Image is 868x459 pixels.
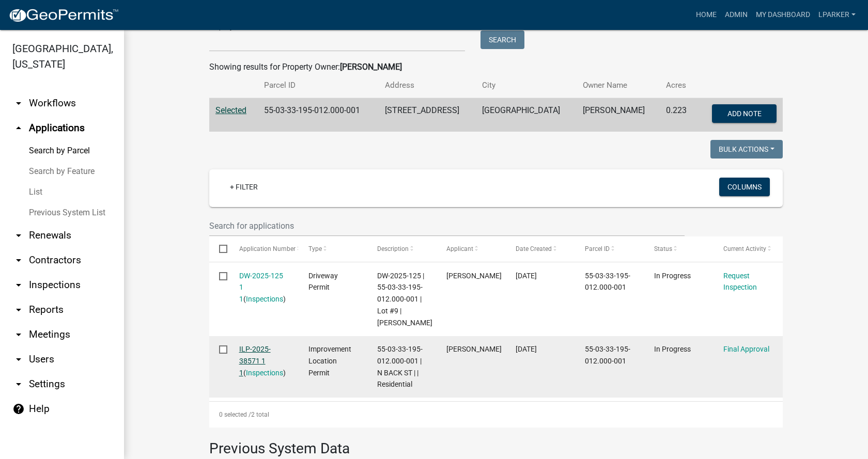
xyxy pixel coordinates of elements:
[481,30,524,49] button: Search
[209,236,229,261] datatable-header-cell: Select
[476,98,577,132] td: [GEOGRAPHIC_DATA]
[239,270,289,305] div: ( )
[308,245,322,252] span: Type
[377,272,432,327] span: DW-2025-125 | 55-03-33-195-012.000-001 | Lot #9 | HADLEY TONY
[12,378,25,390] i: arrow_drop_down
[644,236,714,261] datatable-header-cell: Status
[340,62,402,72] strong: [PERSON_NAME]
[222,178,266,196] a: + Filter
[719,178,770,196] button: Columns
[585,272,630,292] span: 55-03-33-195-012.000-001
[476,73,577,98] th: City
[298,236,367,261] datatable-header-cell: Type
[308,345,351,377] span: Improvement Location Permit
[377,345,423,388] span: 55-03-33-195-012.000-001 | N BACK ST | | Residential
[577,73,660,98] th: Owner Name
[446,345,502,353] span: Donna
[721,5,752,25] a: Admin
[379,73,476,98] th: Address
[258,73,379,98] th: Parcel ID
[723,345,769,353] a: Final Approval
[723,272,757,292] a: Request Inspection
[506,236,575,261] datatable-header-cell: Date Created
[239,345,271,377] a: ILP-2025-38571 1 1
[712,104,777,123] button: Add Note
[12,304,25,316] i: arrow_drop_down
[575,236,644,261] datatable-header-cell: Parcel ID
[209,402,783,428] div: 2 total
[12,229,25,242] i: arrow_drop_down
[219,411,251,418] span: 0 selected /
[516,245,552,252] span: Date Created
[12,353,25,366] i: arrow_drop_down
[814,5,860,25] a: lparker
[654,345,691,353] span: In Progress
[258,98,379,132] td: 55-03-33-195-012.000-001
[12,122,25,134] i: arrow_drop_up
[12,403,25,415] i: help
[12,254,25,266] i: arrow_drop_down
[12,97,25,109] i: arrow_drop_down
[660,73,696,98] th: Acres
[710,140,783,159] button: Bulk Actions
[654,272,691,280] span: In Progress
[246,369,283,377] a: Inspections
[229,236,298,261] datatable-header-cell: Application Number
[446,272,502,280] span: Donna
[437,236,506,261] datatable-header-cell: Applicant
[723,245,766,252] span: Current Activity
[654,245,672,252] span: Status
[209,61,783,73] div: Showing results for Property Owner:
[12,279,25,291] i: arrow_drop_down
[377,245,409,252] span: Description
[516,272,537,280] span: 08/27/2025
[367,236,437,261] datatable-header-cell: Description
[585,245,610,252] span: Parcel ID
[308,272,338,292] span: Driveway Permit
[692,5,721,25] a: Home
[239,245,296,252] span: Application Number
[239,272,283,304] a: DW-2025-125 1 1
[585,345,630,365] span: 55-03-33-195-012.000-001
[209,215,685,236] input: Search for applications
[577,98,660,132] td: [PERSON_NAME]
[752,5,814,25] a: My Dashboard
[12,328,25,341] i: arrow_drop_down
[215,105,246,115] a: Selected
[446,245,473,252] span: Applicant
[727,109,761,118] span: Add Note
[714,236,783,261] datatable-header-cell: Current Activity
[379,98,476,132] td: [STREET_ADDRESS]
[660,98,696,132] td: 0.223
[239,343,289,378] div: ( )
[246,295,283,303] a: Inspections
[516,345,537,353] span: 08/12/2025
